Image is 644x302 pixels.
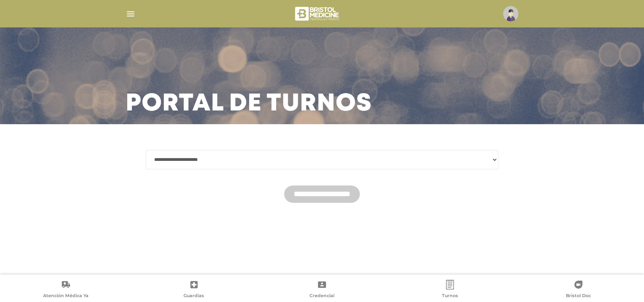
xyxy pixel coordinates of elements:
span: Turnos [442,293,458,300]
span: Guardias [184,293,204,300]
span: Atención Médica Ya [43,293,89,300]
a: Guardias [130,280,258,300]
img: profile-placeholder.svg [503,6,518,21]
span: Bristol Doc [566,293,591,300]
a: Atención Médica Ya [2,280,130,300]
span: Credencial [310,293,334,300]
img: bristol-medicine-blanco.png [294,4,342,23]
img: Cober_menu-lines-white.svg [126,9,136,19]
h3: Portal de turnos [126,94,372,115]
a: Turnos [386,280,514,300]
a: Bristol Doc [514,280,642,300]
a: Credencial [258,280,386,300]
